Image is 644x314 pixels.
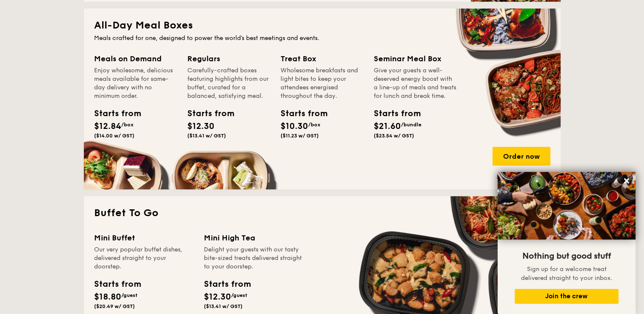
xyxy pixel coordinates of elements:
span: /bundle [401,122,421,128]
span: ($23.54 w/ GST) [374,133,414,139]
div: Starts from [204,278,250,291]
div: Treat Box [280,53,364,65]
span: ($13.41 w/ GST) [187,133,226,139]
div: Starts from [94,107,132,120]
div: Seminar Meal Box [374,53,457,65]
div: Starts from [280,107,319,120]
div: Give your guests a well-deserved energy boost with a line-up of meals and treats for lunch and br... [374,66,457,100]
div: Regulars [187,53,270,65]
img: DSC07876-Edit02-Large.jpeg [498,172,635,240]
div: Wholesome breakfasts and light bites to keep your attendees energised throughout the day. [280,66,364,100]
div: Carefully-crafted boxes featuring highlights from our buffet, curated for a balanced, satisfying ... [187,66,270,100]
div: Starts from [187,107,226,120]
h2: All-Day Meal Boxes [94,19,550,32]
button: Join the crew [515,289,618,304]
span: $10.30 [280,121,308,131]
div: Starts from [94,278,140,291]
span: $21.60 [374,121,401,131]
span: ($11.23 w/ GST) [280,133,319,139]
span: ($20.49 w/ GST) [94,303,135,309]
div: Order now [492,147,550,166]
span: $12.30 [204,292,231,302]
div: Mini High Tea [204,232,303,244]
div: Enjoy wholesome, delicious meals available for same-day delivery with no minimum order. [94,66,177,100]
span: ($14.00 w/ GST) [94,133,135,139]
span: Sign up for a welcome treat delivered straight to your inbox. [521,265,612,282]
span: /box [121,122,134,128]
span: $12.30 [187,121,215,131]
div: Mini Buffet [94,232,194,244]
span: /guest [121,292,137,298]
a: Download the menu [492,172,550,179]
div: Delight your guests with our tasty bite-sized treats delivered straight to your doorstep. [204,245,303,271]
span: $18.80 [94,292,121,302]
button: Close [620,174,633,188]
h2: Buffet To Go [94,206,550,220]
span: /box [308,122,321,128]
span: Nothing but good stuff [522,251,611,261]
span: ($13.41 w/ GST) [204,303,243,309]
span: $12.84 [94,121,121,131]
div: Starts from [374,107,412,120]
span: /guest [231,292,247,298]
div: Our very popular buffet dishes, delivered straight to your doorstep. [94,245,194,271]
div: Meals crafted for one, designed to power the world's best meetings and events. [94,34,550,43]
div: Meals on Demand [94,53,177,65]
